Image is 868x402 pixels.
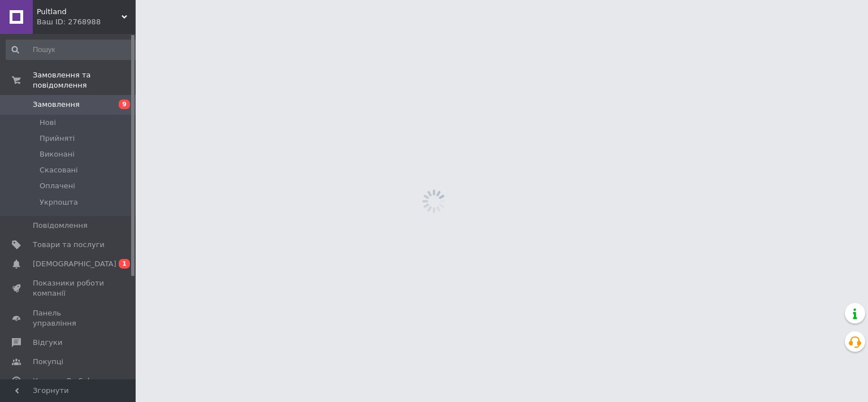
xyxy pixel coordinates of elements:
span: 1 [119,259,130,269]
span: Покупці [33,357,63,367]
span: Укрпошта [40,197,78,208]
span: Скасовані [40,165,78,175]
span: Замовлення та повідомлення [33,70,136,90]
div: Ваш ID: 2768988 [37,17,136,27]
span: Прийняті [40,133,75,144]
span: Відгуки [33,338,62,348]
span: Нові [40,118,56,128]
span: Каталог ProSale [33,376,94,386]
span: [DEMOGRAPHIC_DATA] [33,259,116,269]
input: Пошук [6,40,140,60]
span: Pultland [37,7,121,17]
span: Повідомлення [33,221,88,231]
span: Замовлення [33,100,80,110]
span: Панель управління [33,308,105,328]
span: Оплачені [40,181,75,191]
span: Товари та послуги [33,240,105,250]
span: Показники роботи компанії [33,278,105,299]
span: Виконані [40,149,75,159]
span: 9 [119,100,130,109]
